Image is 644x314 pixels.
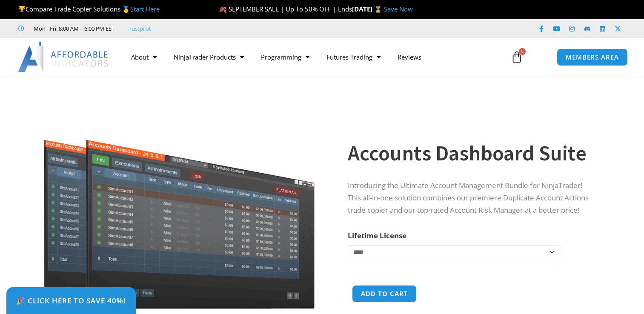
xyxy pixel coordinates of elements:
a: Trustpilot [126,23,151,34]
a: 🎉 Click Here to save 40%! [6,287,136,314]
a: Futures Trading [318,47,389,67]
label: Lifetime License [348,231,406,240]
strong: [DATE] ⌛ [352,5,384,13]
a: Start Here [130,5,160,13]
button: Add to cart [352,285,417,303]
h1: Accounts Dashboard Suite [348,138,596,168]
span: 🍂 SEPTEMBER SALE | Up To 50% OFF | Ends [219,5,352,13]
img: 🏆 [19,6,25,12]
img: LogoAI | Affordable Indicators – NinjaTrader [18,42,109,72]
a: 0 [498,45,535,69]
span: Mon - Fri: 8:00 AM – 6:00 PM EST [31,23,114,34]
a: Programming [252,47,318,67]
span: Compare Trade Copier Solutions 🥇 [18,5,160,13]
span: MEMBERS AREA [566,54,619,60]
span: 🎉 Click Here to save 40%! [16,297,126,304]
a: Reviews [389,47,430,67]
a: Save Now [384,5,413,13]
a: MEMBERS AREA [557,49,628,66]
p: Introducing the Ultimate Account Management Bundle for NinjaTrader! This all-in-one solution comb... [348,180,596,217]
nav: Menu [123,47,503,67]
a: About [123,47,165,67]
span: 0 [519,48,526,55]
a: NinjaTrader Products [165,47,252,67]
img: Screenshot 2024-08-26 155710eeeee | Affordable Indicators – NinjaTrader [43,91,316,309]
